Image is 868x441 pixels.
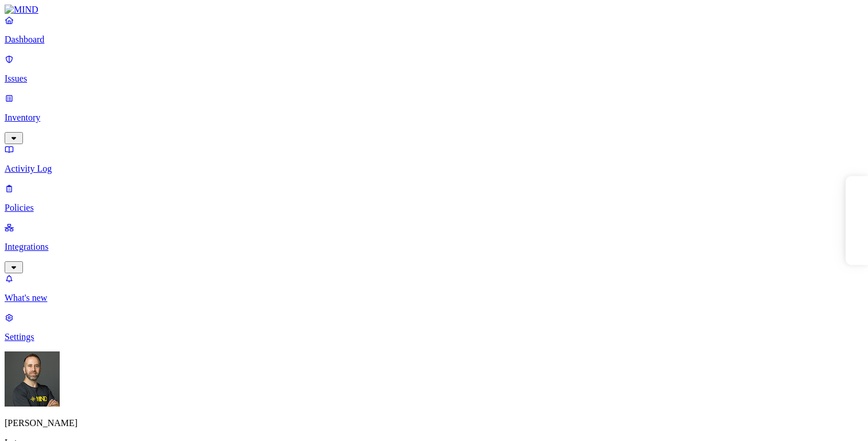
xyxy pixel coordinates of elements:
[5,113,863,123] p: Inventory
[5,418,863,428] p: [PERSON_NAME]
[5,164,863,174] p: Activity Log
[5,54,863,84] a: Issues
[5,293,863,303] p: What's new
[5,203,863,213] p: Policies
[5,222,863,272] a: Integrations
[5,242,863,252] p: Integrations
[5,332,863,342] p: Settings
[5,351,60,407] img: Tom Mayblum
[5,93,863,142] a: Inventory
[5,34,863,45] p: Dashboard
[5,73,863,84] p: Issues
[5,5,38,15] img: MIND
[5,144,863,174] a: Activity Log
[5,183,863,213] a: Policies
[5,15,863,45] a: Dashboard
[5,273,863,303] a: What's new
[5,5,863,15] a: MIND
[5,312,863,342] a: Settings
